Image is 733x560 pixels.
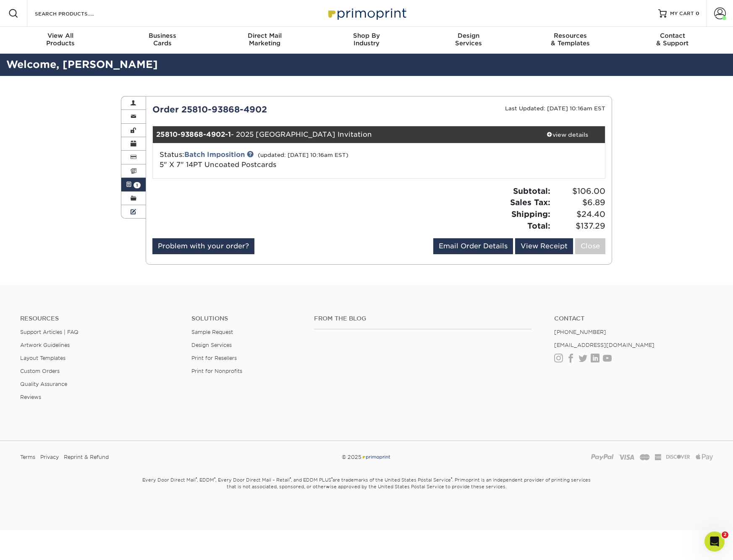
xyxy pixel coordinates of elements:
[20,315,179,322] h4: Resources
[191,315,301,322] h4: Solutions
[191,329,233,335] a: Sample Request
[704,531,725,552] iframe: Intercom live chat
[20,394,41,400] a: Reviews
[152,238,254,254] a: Problem with your order?
[10,32,112,39] span: View All
[191,342,232,348] a: Design Services
[214,477,215,481] sup: ®
[10,32,112,47] div: Products
[196,477,197,481] sup: ®
[184,151,245,159] a: Batch Imposition
[325,4,408,22] img: Primoprint
[191,355,237,361] a: Print for Resellers
[2,534,71,557] iframe: Google Customer Reviews
[554,315,713,322] a: Contact
[513,186,550,195] strong: Subtotal:
[214,32,316,47] div: Marketing
[621,27,723,54] a: Contact& Support
[554,342,654,348] a: [EMAIL_ADDRESS][DOMAIN_NAME]
[40,451,59,464] a: Privacy
[20,342,70,348] a: Artwork Guidelines
[121,178,146,191] a: 1
[316,32,418,47] div: Industry
[112,32,214,39] span: Business
[519,27,621,54] a: Resources& Templates
[505,105,605,112] small: Last Updated: [DATE] 10:16am EST
[112,27,214,54] a: BusinessCards
[112,32,214,47] div: Cards
[160,161,276,169] a: 5" X 7" 14PT Uncoated Postcards
[553,208,605,220] span: $24.40
[575,238,605,254] a: Close
[417,32,519,47] div: Services
[511,209,550,219] strong: Shipping:
[191,368,242,374] a: Print for Nonprofits
[64,451,109,464] a: Reprint & Refund
[515,238,573,254] a: View Receipt
[121,474,612,511] small: Every Door Direct Mail , EDDM , Every Door Direct Mail – Retail , and EDDM PLUS are trademarks of...
[527,221,550,230] strong: Total:
[134,182,141,188] span: 1
[290,477,291,481] sup: ®
[214,32,316,39] span: Direct Mail
[316,32,418,39] span: Shop By
[519,32,621,47] div: & Templates
[331,477,332,481] sup: ®
[214,27,316,54] a: Direct MailMarketing
[314,315,531,322] h4: From the Blog
[417,27,519,54] a: DesignServices
[258,152,348,158] small: (updated: [DATE] 10:16am EST)
[20,368,60,374] a: Custom Orders
[20,329,79,335] a: Support Articles | FAQ
[249,451,484,464] div: © 2025
[34,8,116,18] input: SEARCH PRODUCTS.....
[433,238,513,254] a: Email Order Details
[696,10,699,16] span: 0
[722,531,728,538] span: 2
[10,27,112,54] a: View AllProducts
[670,10,694,17] span: MY CART
[553,197,605,208] span: $6.89
[553,220,605,232] span: $137.29
[146,103,379,116] div: Order 25810-93868-4902
[153,150,454,170] div: Status:
[621,32,723,39] span: Contact
[529,126,605,143] a: view details
[20,355,65,361] a: Layout Templates
[529,130,605,139] div: view details
[621,32,723,47] div: & Support
[554,329,606,335] a: [PHONE_NUMBER]
[156,130,231,138] strong: 25810-93868-4902-1
[316,27,418,54] a: Shop ByIndustry
[361,454,391,460] img: Primoprint
[153,126,530,143] div: - 2025 [GEOGRAPHIC_DATA] Invitation
[451,477,452,481] sup: ®
[553,185,605,197] span: $106.00
[20,451,35,464] a: Terms
[417,32,519,39] span: Design
[510,198,550,207] strong: Sales Tax:
[519,32,621,39] span: Resources
[20,381,67,387] a: Quality Assurance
